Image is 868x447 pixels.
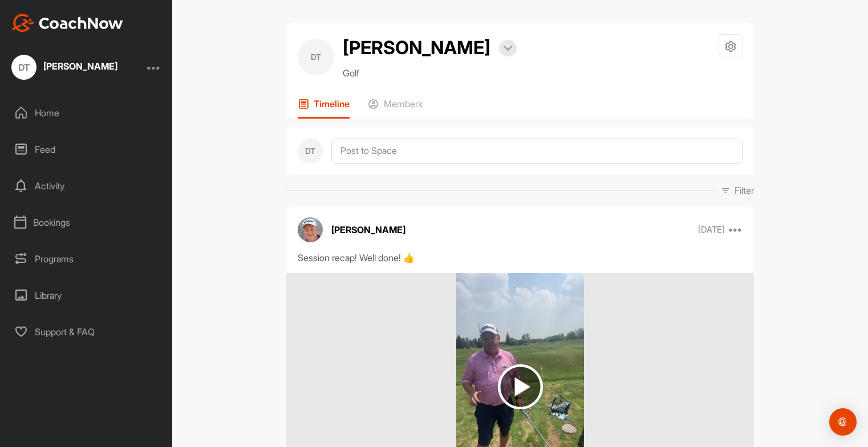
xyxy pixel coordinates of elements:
[6,208,167,237] div: Bookings
[6,172,167,200] div: Activity
[6,99,167,127] div: Home
[43,62,117,71] div: [PERSON_NAME]
[11,14,123,32] img: CoachNow
[298,39,334,75] div: DT
[314,98,350,109] p: Timeline
[504,46,512,51] img: arrow-down
[343,66,517,80] p: Golf
[6,281,167,310] div: Library
[11,55,36,80] div: DT
[343,34,490,62] h2: [PERSON_NAME]
[6,318,167,346] div: Support & FAQ
[698,224,725,235] p: [DATE]
[6,245,167,273] div: Programs
[735,184,754,197] p: Filter
[298,251,743,265] div: Session recap! Well done! 👍
[298,139,323,164] div: DT
[498,364,543,409] img: play
[6,135,167,164] div: Feed
[298,217,323,242] img: avatar
[331,223,405,237] p: [PERSON_NAME]
[829,408,857,436] div: Open Intercom Messenger
[384,98,423,109] p: Members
